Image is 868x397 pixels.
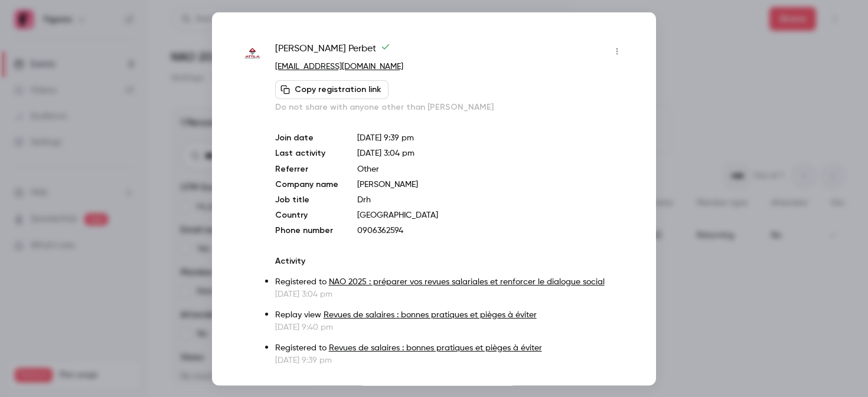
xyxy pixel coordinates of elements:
[275,255,626,267] p: Activity
[275,147,338,159] p: Last activity
[275,101,626,113] p: Do not share with anyone other than [PERSON_NAME]
[275,178,338,190] p: Company name
[275,342,626,354] p: Registered to
[324,310,537,319] a: Revues de salaires : bonnes pratiques et pièges à éviter
[357,178,626,190] p: [PERSON_NAME]
[275,193,338,205] p: Job title
[275,321,626,333] p: [DATE] 9:40 pm
[357,149,415,157] span: [DATE] 3:04 pm
[357,132,626,143] p: [DATE] 9:39 pm
[275,224,338,236] p: Phone number
[329,277,605,286] a: NAO 2025 : préparer vos revues salariales et renforcer le dialogue social
[275,62,403,70] a: [EMAIL_ADDRESS][DOMAIN_NAME]
[357,163,626,175] p: Other
[242,42,263,64] img: attila.fr
[275,163,338,175] p: Referrer
[275,275,626,288] p: Registered to
[357,193,626,205] p: Drh
[275,132,338,143] p: Join date
[275,288,626,300] p: [DATE] 3:04 pm
[357,209,626,221] p: [GEOGRAPHIC_DATA]
[275,209,338,221] p: Country
[357,224,626,236] p: 0906362594
[275,354,626,366] p: [DATE] 9:39 pm
[275,80,389,99] button: Copy registration link
[329,343,542,352] a: Revues de salaires : bonnes pratiques et pièges à éviter
[275,41,390,60] span: [PERSON_NAME] Perbet
[275,309,626,321] p: Replay view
